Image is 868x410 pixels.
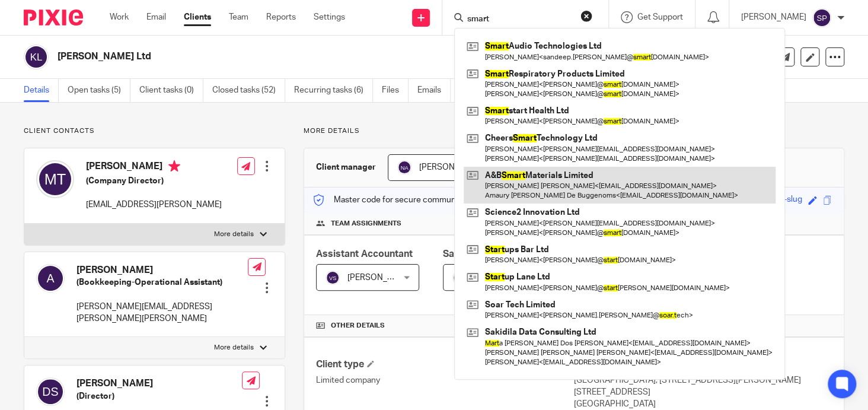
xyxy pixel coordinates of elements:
[110,11,129,23] a: Work
[36,264,65,293] img: svg%3E
[812,8,831,27] img: svg%3E
[36,160,74,198] img: svg%3E
[741,11,806,23] p: [PERSON_NAME]
[574,374,832,386] p: [GEOGRAPHIC_DATA], [STREET_ADDRESS][PERSON_NAME]
[36,377,65,406] img: svg%3E
[580,10,592,22] button: Clear
[347,274,413,282] span: [PERSON_NAME]
[419,163,484,171] span: [PERSON_NAME]
[24,126,285,136] p: Client contacts
[76,390,242,402] h5: (Director)
[168,160,180,172] i: Primary
[382,79,409,102] a: Files
[24,9,83,26] img: Pixie
[24,79,59,102] a: Details
[397,160,411,174] img: svg%3E
[76,264,248,276] h4: [PERSON_NAME]
[574,398,832,410] p: [GEOGRAPHIC_DATA]
[331,321,385,330] span: Other details
[86,160,222,175] h4: [PERSON_NAME]
[214,343,254,352] p: More details
[452,271,467,285] img: svg%3E
[86,175,222,187] h5: (Company Director)
[313,194,518,206] p: Master code for secure communications and files
[266,11,296,23] a: Reports
[76,377,242,390] h4: [PERSON_NAME]
[146,11,166,23] a: Email
[417,79,451,102] a: Emails
[184,11,211,23] a: Clients
[443,249,502,259] span: Sales Person
[316,358,574,371] h4: Client type
[325,271,340,285] img: svg%3E
[314,11,345,23] a: Settings
[574,386,832,398] p: [STREET_ADDRESS]
[24,45,49,69] img: svg%3E
[331,219,401,228] span: Team assignments
[304,126,844,136] p: More details
[86,199,222,211] p: [EMAIL_ADDRESS][PERSON_NAME]
[637,13,683,21] span: Get Support
[294,79,373,102] a: Recurring tasks (6)
[139,79,203,102] a: Client tasks (0)
[68,79,130,102] a: Open tasks (5)
[229,11,248,23] a: Team
[316,374,574,386] p: Limited company
[76,276,248,288] h5: (Bookkeeping-Operational Assistant)
[58,50,558,63] h2: [PERSON_NAME] Ltd
[316,161,376,173] h3: Client manager
[466,14,573,25] input: Search
[214,230,254,239] p: More details
[316,249,413,259] span: Assistant Accountant
[76,301,248,325] p: [PERSON_NAME][EMAIL_ADDRESS][PERSON_NAME][PERSON_NAME]
[212,79,285,102] a: Closed tasks (52)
